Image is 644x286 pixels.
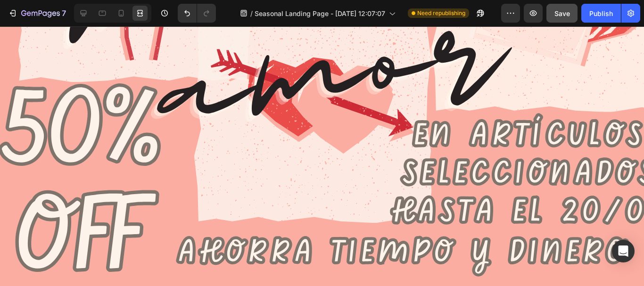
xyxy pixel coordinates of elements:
[62,8,66,19] p: 7
[255,8,385,18] span: Seasonal Landing Page - [DATE] 12:07:07
[417,9,465,17] span: Need republishing
[612,240,635,262] div: Open Intercom Messenger
[250,8,253,18] span: /
[581,4,621,23] button: Publish
[546,4,578,23] button: Save
[589,8,613,18] div: Publish
[178,4,216,23] div: Undo/Redo
[554,9,570,17] span: Save
[4,4,70,23] button: 7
